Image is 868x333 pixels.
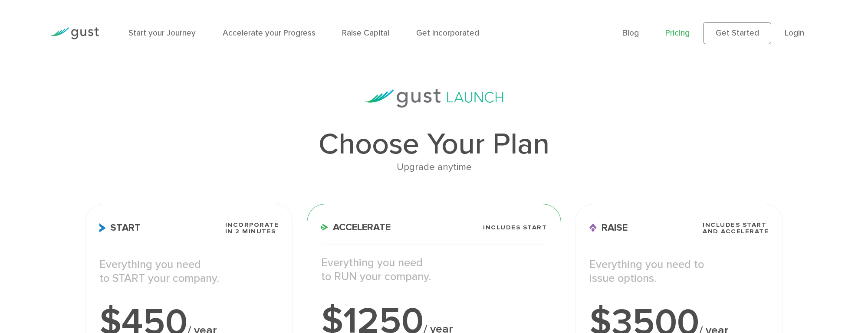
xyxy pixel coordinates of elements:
[703,222,769,235] span: Includes START and ACCELERATE
[85,130,783,159] h1: Choose Your Plan
[99,258,279,286] p: Everything you need to START your company.
[50,27,99,39] img: Gust Logo
[665,28,690,38] a: Pricing
[225,222,279,235] span: Incorporate in 2 Minutes
[703,22,771,44] a: Get Started
[365,89,503,108] img: gust-launch-logos.svg
[483,224,547,231] span: Includes START
[223,28,316,38] a: Accelerate your Progress
[622,28,639,38] a: Blog
[128,28,196,38] a: Start your Journey
[99,223,141,232] span: Start
[99,223,106,232] img: Start Icon X2
[785,28,804,38] a: Login
[589,258,769,286] p: Everything you need to issue options.
[85,160,783,175] div: Upgrade anytime
[416,28,479,38] a: Get Incorporated
[342,28,389,38] a: Raise Capital
[589,223,628,232] span: Raise
[321,224,329,231] img: Accelerate Icon
[321,256,547,284] p: Everything you need to RUN your company.
[321,222,391,232] span: Accelerate
[589,223,597,232] img: Raise Icon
